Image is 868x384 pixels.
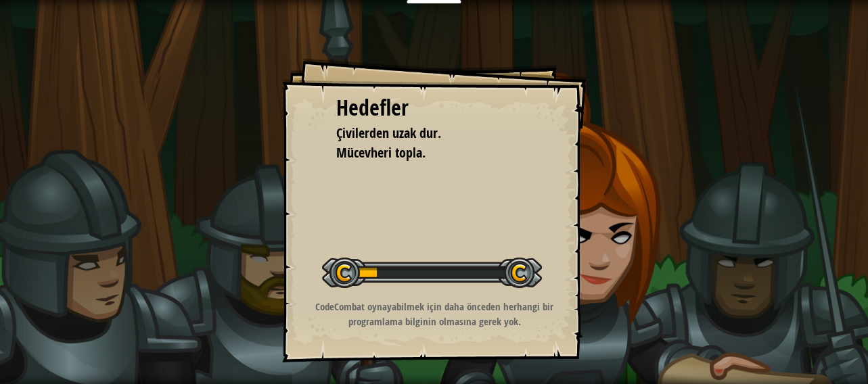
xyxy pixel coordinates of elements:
[299,299,570,329] p: CodeCombat oynayabilmek için daha önceden herhangi bir programlama bilginin olmasına gerek yok.
[319,124,529,143] li: Çivilerden uzak dur.
[336,143,426,162] span: Mücevheri topla.
[336,93,532,124] div: Hedefler
[336,124,441,142] span: Çivilerden uzak dur.
[319,143,529,163] li: Mücevheri topla.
